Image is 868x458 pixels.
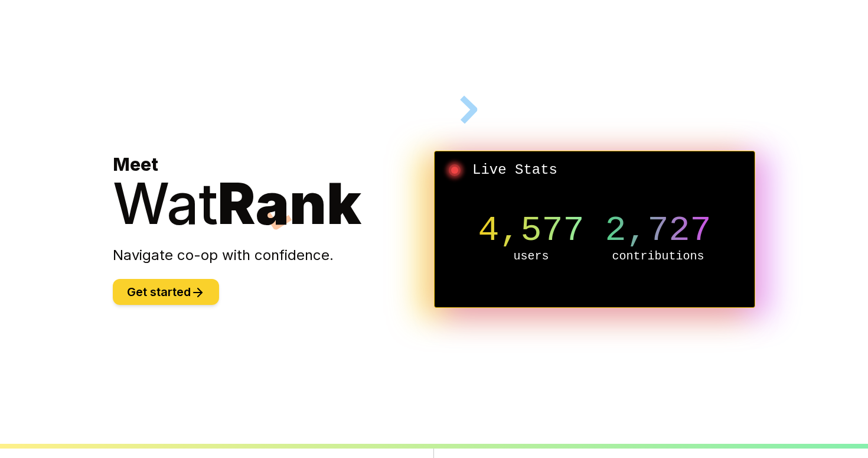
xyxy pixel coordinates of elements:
[113,279,219,305] button: Get started
[113,154,434,232] h1: Meet
[218,169,361,238] span: Rank
[595,213,722,248] p: 2,727
[113,169,218,238] span: Wat
[595,248,722,265] p: contributions
[113,287,219,298] a: Get started
[113,246,434,265] p: Navigate co-op with confidence.
[468,213,595,248] p: 4,577
[444,161,745,180] h2: Live Stats
[468,248,595,265] p: users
